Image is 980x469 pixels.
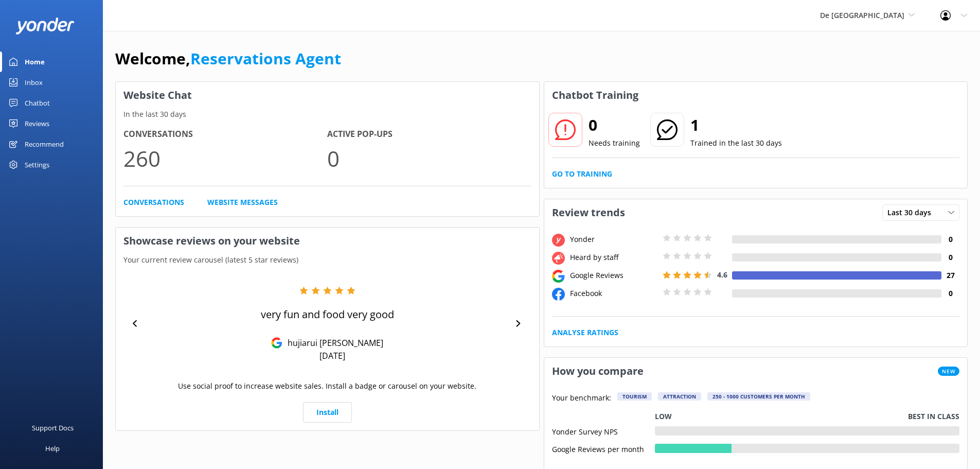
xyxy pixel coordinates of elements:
p: very fun and food very good [261,307,394,322]
p: Your benchmark: [552,392,611,405]
div: Recommend [25,134,64,154]
div: Settings [25,154,49,175]
div: Home [25,51,45,72]
div: Google Reviews [567,270,660,281]
div: Heard by staff [567,252,660,263]
h4: Conversations [123,128,327,141]
h2: 1 [690,113,782,137]
p: Needs training [589,137,640,149]
img: Google Reviews [271,337,282,349]
p: 260 [123,141,327,176]
a: Conversations [123,197,184,208]
a: Reservations Agent [190,48,341,69]
h4: 0 [941,252,959,263]
h1: Welcome, [115,46,341,71]
p: Use social proof to increase website sales. Install a badge or carousel on your website. [178,380,476,392]
span: Last 30 days [887,207,937,218]
div: Attraction [658,392,701,401]
a: Analyse Ratings [552,327,618,338]
img: yonder-white-logo.png [15,18,75,34]
h3: How you compare [544,358,651,385]
h4: Active Pop-ups [327,128,531,141]
div: Chatbot [25,93,50,113]
div: Yonder [567,234,660,245]
h3: Website Chat [116,82,539,109]
div: Help [45,438,60,459]
p: Your current review carousel (latest 5 star reviews) [116,254,539,266]
div: 250 - 1000 customers per month [707,392,810,401]
p: 0 [327,141,531,176]
div: Facebook [567,288,660,299]
p: In the last 30 days [116,109,539,120]
h4: 27 [941,270,959,281]
a: Website Messages [207,197,278,208]
span: 4.6 [717,270,727,280]
div: Inbox [25,72,43,93]
h3: Review trends [544,199,633,226]
p: hujiarui [PERSON_NAME] [282,337,383,349]
p: Best in class [908,411,959,422]
h4: 0 [941,234,959,245]
div: Yonder Survey NPS [552,426,655,436]
p: Low [655,411,672,422]
p: [DATE] [319,350,345,361]
h4: 0 [941,288,959,299]
a: Install [303,402,352,423]
div: Google Reviews per month [552,444,655,453]
h3: Showcase reviews on your website [116,228,539,254]
div: Tourism [617,392,652,401]
h2: 0 [589,113,640,137]
span: New [938,367,959,376]
div: Support Docs [32,418,74,438]
span: De [GEOGRAPHIC_DATA] [820,10,904,20]
h3: Chatbot Training [544,82,646,109]
a: Go to Training [552,168,612,180]
div: Reviews [25,113,49,134]
p: Trained in the last 30 days [690,137,782,149]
